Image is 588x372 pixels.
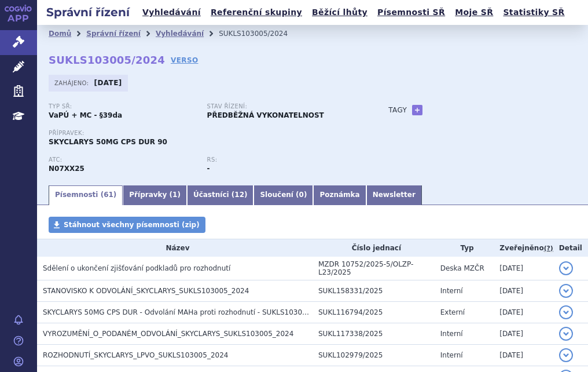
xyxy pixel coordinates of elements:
button: detail [559,327,573,341]
span: 0 [299,191,304,199]
span: SKYCLARYS 50MG CPS DUR 90 [49,138,167,146]
th: Typ [435,239,494,257]
a: Vyhledávání [139,5,204,20]
td: SUKL117338/2025 [313,323,435,344]
a: Newsletter [366,185,422,205]
td: [DATE] [494,323,553,344]
span: 61 [104,191,113,199]
td: [DATE] [494,301,553,323]
td: [DATE] [494,257,553,280]
strong: PŘEDBĚŽNÁ VYKONATELNOST [207,111,324,119]
span: STANOVISKO K ODVOLÁNÍ_SKYCLARYS_SUKLS103005_2024 [43,287,249,295]
h3: Tagy [388,103,407,117]
span: 12 [234,191,244,199]
strong: - [207,165,210,173]
a: Vyhledávání [156,30,204,38]
abbr: (?) [544,245,553,253]
th: Číslo jednací [313,239,435,257]
th: Zveřejněno [494,239,553,257]
th: Název [37,239,313,257]
button: detail [559,348,573,362]
h2: Správní řízení [37,4,139,20]
span: Externí [440,308,465,316]
button: detail [559,305,573,319]
td: [DATE] [494,344,553,366]
span: VYROZUMĚNÍ_O_PODANÉM_ODVOLÁNÍ_SKYCLARYS_SUKLS103005_2024 [43,330,293,338]
p: Přípravek: [49,130,365,137]
span: Deska MZČR [440,264,484,272]
button: detail [559,261,573,275]
strong: SUKLS103005/2024 [49,54,165,66]
a: Písemnosti (61) [49,185,123,205]
p: Typ SŘ: [49,103,196,110]
td: SUKL102979/2025 [313,344,435,366]
button: detail [559,284,573,298]
span: Stáhnout všechny písemnosti (zip) [64,221,200,229]
span: Sdělení o ukončení zjišťování podkladů pro rozhodnutí [43,264,230,272]
span: 1 [172,191,177,199]
a: Běžící lhůty [308,5,371,20]
a: VERSO [171,54,199,66]
strong: VaPÚ + MC - §39da [49,111,122,119]
p: ATC: [49,156,196,163]
a: Poznámka [313,185,366,205]
a: Stáhnout všechny písemnosti (zip) [49,217,205,233]
th: Detail [553,239,588,257]
a: + [412,105,422,115]
a: Účastníci (12) [187,185,254,205]
span: ROZHODNUTÍ_SKYCLARYS_LPVO_SUKLS103005_2024 [43,351,228,359]
p: Stav řízení: [207,103,354,110]
a: Moje SŘ [451,5,497,20]
li: SUKLS103005/2024 [219,25,303,42]
td: SUKL116794/2025 [313,301,435,323]
td: SUKL158331/2025 [313,280,435,301]
a: Správní řízení [86,30,141,38]
td: MZDR 10752/2025-5/OLZP-L23/2025 [313,257,435,280]
span: SKYCLARYS 50MG CPS DUR - Odvolání MAHa proti rozhodnutí - SUKLS103005/2024 [43,308,331,316]
span: Interní [440,287,463,295]
a: Domů [49,30,71,38]
a: Přípravky (1) [123,185,187,205]
strong: OMAVELOXOLON [49,165,84,173]
span: Zahájeno: [54,78,91,87]
a: Sloučení (0) [253,185,313,205]
td: [DATE] [494,280,553,301]
a: Písemnosti SŘ [374,5,449,20]
span: Interní [440,351,463,359]
p: RS: [207,156,354,163]
span: Interní [440,330,463,338]
a: Referenční skupiny [207,5,306,20]
strong: [DATE] [94,79,122,87]
a: Statistiky SŘ [499,5,568,20]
